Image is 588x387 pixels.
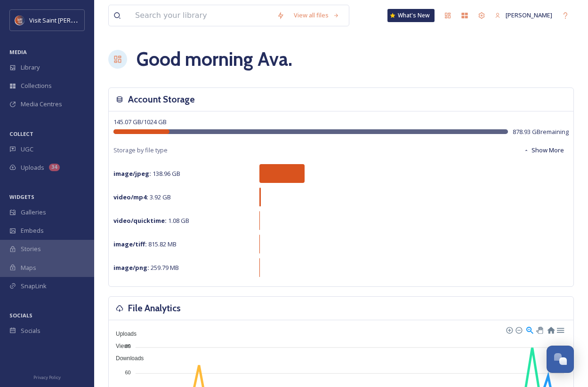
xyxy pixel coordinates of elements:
a: Privacy Policy [33,371,61,382]
span: Collections [21,81,52,90]
span: Maps [21,263,36,272]
span: Media Centres [21,100,62,109]
strong: video/mp4 : [113,193,148,201]
span: 815.82 MB [113,240,177,248]
span: 1.08 GB [113,216,189,225]
strong: image/jpeg : [113,169,151,178]
strong: video/quicktime : [113,216,167,225]
h3: Account Storage [128,93,195,106]
span: 138.96 GB [113,169,180,178]
strong: image/tiff : [113,240,147,248]
span: Stories [21,245,41,253]
span: MEDIA [9,48,27,55]
img: Visit%20Saint%20Paul%20Updated%20Profile%20Image.jpg [15,16,24,25]
span: Uploads [109,331,137,337]
a: View all files [289,6,344,24]
span: 878.93 GB remaining [513,127,569,136]
span: Library [21,63,40,72]
tspan: 60 [125,370,130,375]
div: 34 [49,164,60,171]
div: Menu [556,325,564,333]
span: Uploads [21,163,44,172]
a: What's New [387,9,435,22]
tspan: 80 [125,343,130,349]
div: Panning [536,327,542,332]
span: WIDGETS [9,193,34,200]
strong: image/png : [113,263,149,272]
span: SOCIALS [9,312,32,319]
h1: Good morning Ava . [137,45,292,73]
div: Zoom In [506,326,512,333]
span: Galleries [21,208,46,217]
button: Show More [519,141,569,159]
span: Embeds [21,226,44,235]
span: Views [109,343,131,349]
span: 3.92 GB [113,193,171,201]
input: Search your library [130,5,272,26]
div: Reset Zoom [547,325,555,333]
div: Zoom Out [515,326,522,333]
a: [PERSON_NAME] [490,6,557,24]
span: Storage by file type [113,146,168,155]
span: [PERSON_NAME] [506,11,552,19]
button: Open Chat [547,346,574,373]
span: Downloads [109,355,144,362]
h3: File Analytics [128,301,181,315]
span: Socials [21,326,40,335]
span: UGC [21,145,33,154]
span: Privacy Policy [33,374,61,380]
span: COLLECT [9,130,33,137]
span: 259.79 MB [113,263,179,272]
span: 145.07 GB / 1024 GB [113,118,167,126]
span: SnapLink [21,282,47,291]
span: Visit Saint [PERSON_NAME] [29,16,105,24]
div: Selection Zoom [525,325,533,333]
